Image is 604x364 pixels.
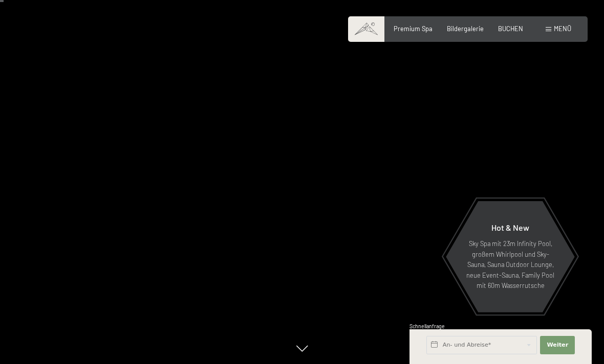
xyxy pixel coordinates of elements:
[466,238,555,290] p: Sky Spa mit 23m Infinity Pool, großem Whirlpool und Sky-Sauna, Sauna Outdoor Lounge, neue Event-S...
[445,201,575,313] a: Hot & New Sky Spa mit 23m Infinity Pool, großem Whirlpool und Sky-Sauna, Sauna Outdoor Lounge, ne...
[203,206,287,216] span: Einwilligung Marketing*
[447,25,484,33] a: Bildergalerie
[547,341,568,349] span: Weiter
[394,25,433,33] a: Premium Spa
[408,344,411,351] span: 1
[540,336,575,354] button: Weiter
[498,25,523,33] a: BUCHEN
[491,223,529,232] span: Hot & New
[554,25,571,33] span: Menü
[409,323,445,329] span: Schnellanfrage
